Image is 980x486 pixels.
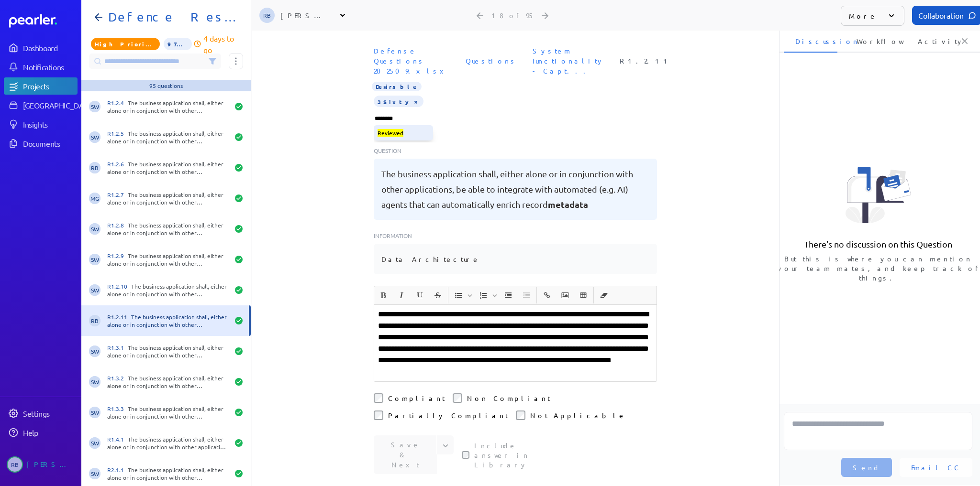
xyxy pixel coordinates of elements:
[107,313,131,321] span: R1.2.11
[27,456,75,473] div: [PERSON_NAME]
[107,374,229,389] div: The business application shall, either alone or in conjunction with other applications support do...
[845,30,899,53] li: Workflow
[411,287,428,303] span: Underline
[596,287,612,303] button: Clear Formatting
[804,238,952,250] p: There's no discussion on this Question
[107,252,128,259] span: R1.2.9
[375,287,392,303] span: Bold
[429,287,446,303] span: Strike through
[23,81,77,91] div: Projects
[107,466,128,474] span: R2.1.1
[107,191,128,198] span: R1.2.7
[849,11,877,21] p: More
[107,160,128,168] span: R1.2.6
[23,409,77,418] div: Settings
[518,287,535,303] span: Decrease Indent
[595,287,612,303] span: Clear Formatting
[450,287,474,303] span: Insert Unordered List
[91,38,160,50] span: Priority
[4,116,78,133] a: Insights
[381,251,480,267] pre: Data Architecture
[378,129,403,137] mark: Reviewed
[370,42,454,80] span: Document: Defense Questions 202509.xlsx
[107,374,128,382] span: R1.3.2
[4,424,78,441] a: Help
[4,135,78,152] a: Documents
[500,287,516,303] button: Increase Indent
[374,146,657,155] p: Question
[557,287,573,303] button: Insert Image
[462,451,469,459] input: This checkbox controls whether your answer will be included in the Answer Library for future use
[374,231,657,240] p: Information
[539,287,555,303] button: Insert link
[462,52,521,70] span: Sheet: Questions
[557,287,574,303] span: Insert Image
[107,252,229,267] div: The business application shall, either alone or in conjunction with other applications allow auth...
[107,130,128,137] span: R1.2.5
[89,346,100,357] span: Steve Whittington
[475,287,491,303] button: Insert Ordered List
[4,97,78,114] a: [GEOGRAPHIC_DATA]
[107,282,229,298] div: The business application shall, either alone or in conjunction with other applications, allow use...
[164,38,191,50] span: 97% of Questions Completed
[491,11,535,20] div: 18 of 95
[23,62,77,72] div: Notifications
[430,287,446,303] button: Strike through
[841,458,892,477] button: Send
[372,82,422,91] span: Importance Desirable
[89,254,100,265] span: Steve Whittington
[9,14,78,28] a: Dashboard
[107,466,229,481] div: The business application shall, either alone or in conjunction with other applications be able to...
[107,191,229,206] div: The business application shall, either alone or in conjunction with other applications support co...
[388,410,508,420] label: Partially Compliant
[107,405,229,420] div: The business application shall, either alone or in conjunction with other applications, support i...
[575,287,591,303] button: Insert table
[381,166,649,212] pre: The business application shall, either alone or in conjunction with other applications, be able t...
[107,435,128,443] span: R1.4.1
[89,407,100,418] span: Steve Whittington
[375,287,391,303] button: Bold
[538,287,556,303] span: Insert link
[500,287,517,303] span: Increase Indent
[107,313,229,328] div: The business application shall, either alone or in conjunction with other applications, be able t...
[89,101,100,112] span: Steve Whittington
[467,393,550,403] label: Non Compliant
[911,463,961,472] span: Email CC
[89,437,100,449] span: Steve Whittington
[89,193,100,204] span: Michael Grimwade
[107,344,128,351] span: R1.3.1
[900,458,972,477] button: Email CC
[280,11,328,20] div: [PERSON_NAME]
[107,130,229,145] div: The business application shall, either alone or in conjunction with other applications be able to...
[474,441,556,469] label: This checkbox controls whether your answer will be included in the Answer Library for future use
[529,42,608,80] span: Section: System Functionality - Capture and classification Obligation - Records metadata capture
[107,282,131,290] span: R1.2.10
[906,30,960,53] li: Activity
[4,58,78,76] a: Notifications
[575,287,592,303] span: Insert table
[104,10,235,25] h1: Defence Response 202509
[23,119,77,129] div: Insights
[4,39,78,56] a: Dashboard
[89,223,100,235] span: Steve Whittington
[784,30,837,53] li: Discussion
[23,428,77,437] div: Help
[107,160,229,175] div: The business application shall, either alone or in conjunction with other applications be able to...
[393,287,410,303] button: Italic
[107,99,229,114] div: The business application shall, either alone or in conjunction with other applications support th...
[107,221,229,237] div: The business application shall, either alone or in conjunction with other applications, be able t...
[475,287,499,303] span: Insert Ordered List
[107,344,229,359] div: The business application shall, either alone or in conjunction with other applications be able to...
[4,453,78,476] a: RB[PERSON_NAME]
[374,114,433,123] input: Type here to add tags
[23,43,77,53] div: Dashboard
[89,468,100,479] span: Steve Whittington
[4,405,78,422] a: Settings
[89,284,100,296] span: Steve Whittington
[23,139,77,148] div: Documents
[89,131,100,143] span: Steve Whittington
[412,97,420,106] button: Tag at index 0 with value 3Sixty focussed. Press backspace to remove
[89,315,100,326] span: Ryan Baird
[530,410,626,420] label: Not Applicable
[89,162,100,173] span: Ryan Baird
